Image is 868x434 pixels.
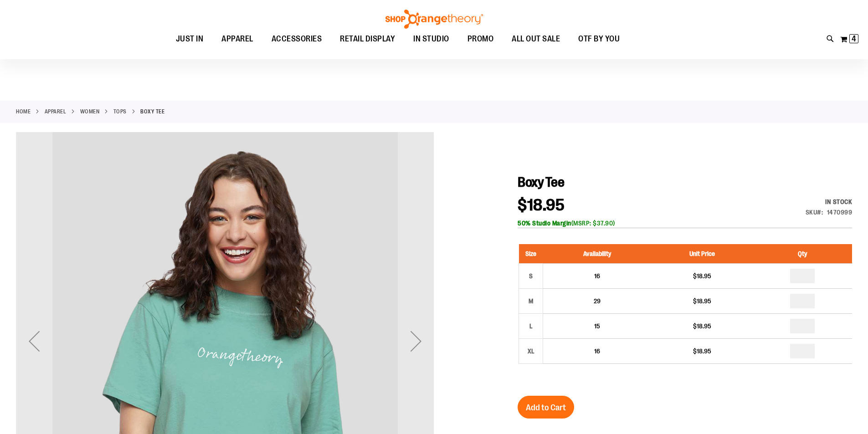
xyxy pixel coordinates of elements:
[524,344,538,358] div: XL
[852,34,856,43] span: 4
[45,107,67,116] a: APPAREL
[651,244,753,264] th: Unit Price
[518,196,565,214] span: $18.95
[524,319,538,333] div: L
[518,220,571,227] b: 50% Studio Margin
[656,322,748,331] div: $18.95
[340,29,395,49] span: RETAIL DISPLAY
[543,244,652,264] th: Availability
[113,107,127,116] a: Tops
[656,347,748,356] div: $18.95
[524,294,538,308] div: M
[384,10,484,29] img: Shop Orangetheory
[176,29,204,49] span: JUST IN
[272,29,322,49] span: ACCESSORIES
[753,244,852,264] th: Qty
[594,347,600,355] span: 16
[827,208,853,217] div: 1470999
[656,271,748,281] div: $18.95
[524,269,538,283] div: S
[526,403,566,413] span: Add to Cart
[519,244,543,264] th: Size
[518,396,574,419] button: Add to Cart
[221,29,253,49] span: APPAREL
[806,209,823,216] strong: SKU
[578,29,620,49] span: OTF BY YOU
[594,272,600,280] span: 16
[594,297,601,305] span: 29
[140,107,164,116] strong: Boxy Tee
[512,29,560,49] span: ALL OUT SALE
[594,322,600,330] span: 15
[806,197,853,206] div: Availability
[656,296,748,306] div: $18.95
[518,174,564,190] span: Boxy Tee
[806,197,853,206] div: In stock
[467,29,494,49] span: PROMO
[518,219,852,228] div: (MSRP: $37.90)
[80,107,100,116] a: WOMEN
[16,107,31,116] a: Home
[413,29,449,49] span: IN STUDIO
